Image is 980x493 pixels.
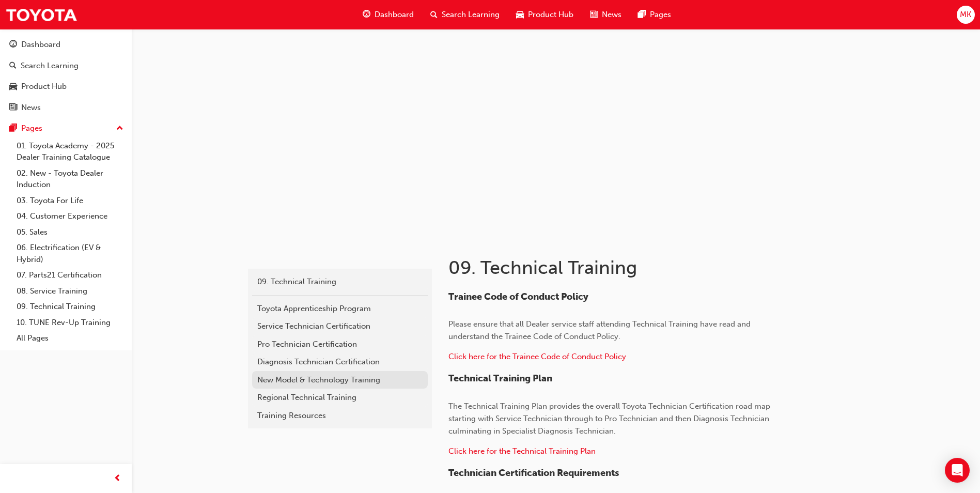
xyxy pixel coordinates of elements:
[528,9,573,21] span: Product Hub
[257,410,423,422] div: Training Resources
[114,472,121,485] span: prev-icon
[12,224,128,240] a: 05. Sales
[448,319,753,341] span: Please ensure that all Dealer service staff attending Technical Training have read and understand...
[375,9,414,21] span: Dashboard
[442,9,500,21] span: Search Learning
[363,8,370,21] span: guage-icon
[5,3,77,26] img: Trak
[252,353,428,371] a: Diagnosis Technician Certification
[4,35,128,54] a: Dashboard
[9,124,17,133] span: pages-icon
[650,9,671,21] span: Pages
[508,4,582,25] a: car-iconProduct Hub
[257,356,423,368] div: Diagnosis Technician Certification
[257,392,423,404] div: Regional Technical Training
[9,61,17,71] span: search-icon
[602,9,621,21] span: News
[448,402,772,436] span: The Technical Training Plan provides the overall Toyota Technician Certification road map startin...
[638,8,646,21] span: pages-icon
[12,208,128,224] a: 04. Customer Experience
[252,300,428,318] a: Toyota Apprenticeship Program
[12,165,128,193] a: 02. New - Toyota Dealer Induction
[252,389,428,407] a: Regional Technical Training
[252,407,428,425] a: Training Resources
[257,338,423,350] div: Pro Technician Certification
[12,267,128,283] a: 07. Parts21 Certification
[960,9,971,21] span: MK
[257,320,423,332] div: Service Technician Certification
[252,317,428,335] a: Service Technician Certification
[590,8,598,21] span: news-icon
[252,335,428,353] a: Pro Technician Certification
[448,373,552,384] span: Technical Training Plan
[12,299,128,315] a: 09. Technical Training
[9,103,17,113] span: news-icon
[422,4,508,25] a: search-iconSearch Learning
[630,4,679,25] a: pages-iconPages
[4,56,128,75] a: Search Learning
[957,6,975,24] button: MK
[9,40,17,50] span: guage-icon
[4,33,128,119] button: DashboardSearch LearningProduct HubNews
[12,315,128,331] a: 10. TUNE Rev-Up Training
[354,4,422,25] a: guage-iconDashboard
[430,8,438,21] span: search-icon
[448,446,596,456] span: Click here for the Technical Training Plan
[448,352,626,361] a: Click here for the Trainee Code of Conduct Policy
[448,256,787,279] h1: 09. Technical Training
[12,283,128,299] a: 08. Service Training
[257,276,423,288] div: 09. Technical Training
[4,119,128,138] button: Pages
[12,330,128,346] a: All Pages
[116,122,123,135] span: up-icon
[21,60,79,72] div: Search Learning
[12,138,128,165] a: 01. Toyota Academy - 2025 Dealer Training Catalogue
[257,374,423,386] div: New Model & Technology Training
[582,4,630,25] a: news-iconNews
[12,193,128,209] a: 03. Toyota For Life
[21,81,67,93] div: Product Hub
[9,82,17,91] span: car-icon
[4,77,128,96] a: Product Hub
[21,39,60,51] div: Dashboard
[252,273,428,291] a: 09. Technical Training
[21,102,41,114] div: News
[945,458,970,483] div: Open Intercom Messenger
[516,8,524,21] span: car-icon
[448,467,619,479] span: Technician Certification Requirements
[4,98,128,117] a: News
[257,303,423,315] div: Toyota Apprenticeship Program
[12,240,128,267] a: 06. Electrification (EV & Hybrid)
[448,446,596,456] a: ​Click here for the Technical Training Plan
[448,291,588,302] span: Trainee Code of Conduct Policy
[21,122,42,134] div: Pages
[252,371,428,389] a: New Model & Technology Training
